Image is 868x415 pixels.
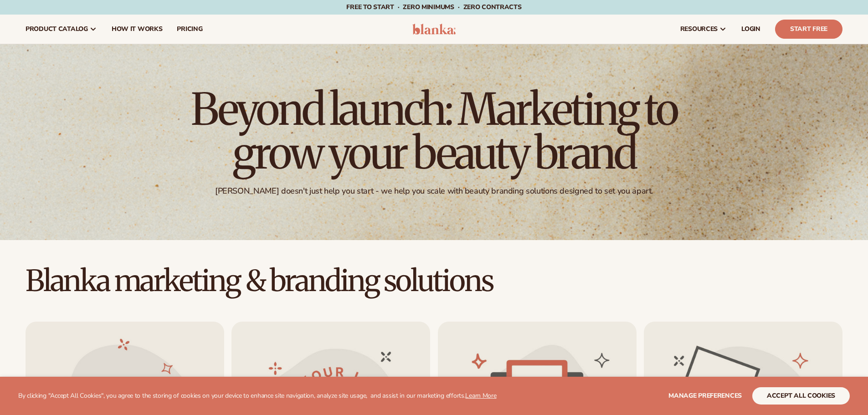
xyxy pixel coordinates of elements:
[177,26,202,33] span: pricing
[104,15,170,44] a: How It Works
[169,15,210,44] a: pricing
[18,392,497,400] p: By clicking "Accept All Cookies", you agree to the storing of cookies on your device to enhance s...
[752,387,850,405] button: accept all cookies
[465,391,496,400] a: Learn More
[668,387,742,405] button: Manage preferences
[18,15,104,44] a: product catalog
[741,26,760,33] span: LOGIN
[112,26,163,33] span: How It Works
[668,391,742,400] span: Manage preferences
[215,186,653,196] div: [PERSON_NAME] doesn't just help you start - we help you scale with beauty branding solutions desi...
[680,26,718,33] span: resources
[673,15,734,44] a: resources
[412,24,456,35] img: logo
[775,20,842,39] a: Start Free
[26,26,88,33] span: product catalog
[184,87,685,175] h1: Beyond launch: Marketing to grow your beauty brand
[734,15,768,44] a: LOGIN
[346,3,521,11] span: Free to start · ZERO minimums · ZERO contracts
